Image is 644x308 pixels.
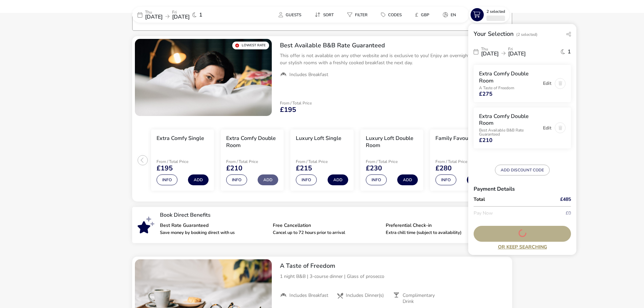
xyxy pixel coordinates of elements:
i: £ [415,11,418,18]
swiper-slide: 5 / 8 [427,127,496,194]
swiper-slide: 1 / 8 [148,127,217,194]
span: £485 [560,197,571,202]
span: Complimentary Drink [403,292,445,305]
span: GBP [421,12,429,18]
span: Includes Breakfast [289,292,328,299]
h3: Extra Comfy Double Room [479,113,540,127]
div: Best Available B&B Rate GuaranteedThis offer is not available on any other website and is exclusi... [275,36,512,84]
button: Info [366,174,387,185]
p: From / Total Price [280,101,312,105]
p: Extra chill time (subject to availability) [386,231,493,235]
p: Free Cancellation [273,223,380,228]
p: Preferential Check-in [386,223,493,228]
swiper-slide: 2 / 8 [217,127,287,194]
span: Guests [286,12,301,18]
naf-pibe-menu-bar-item: en [437,10,464,20]
button: Edit [543,81,551,86]
h3: Extra Comfy Double Room [479,70,540,85]
p: Fri [508,47,526,51]
button: Info [435,174,456,185]
span: £210 [226,165,242,172]
naf-pibe-menu-bar-item: 2 Selected [469,7,512,23]
button: Filter [342,10,373,20]
span: 1 [568,49,571,54]
h3: Extra Comfy Single [157,135,204,142]
span: 2 Selected [486,9,505,14]
button: ADD DISCOUNT CODE [495,165,550,175]
span: Filter [355,12,367,18]
span: £195 [157,165,173,172]
span: £210 [479,138,493,143]
h3: Extra Comfy Double Room [226,135,278,149]
span: £0 [566,211,571,216]
p: Thu [145,10,163,14]
naf-pibe-menu-bar-item: Guests [273,10,309,20]
h3: Payment Details [474,181,571,197]
naf-pibe-menu-bar-item: Codes [376,10,410,20]
button: Edit [543,125,551,131]
p: From / Total Price [435,160,483,164]
div: Thu[DATE]Fri[DATE]1 [474,44,571,60]
p: Best Available B&B Rate Guaranteed [479,128,540,136]
p: Book Direct Benefits [160,212,499,218]
p: Fri [172,10,190,14]
button: Info [157,174,177,185]
p: From / Total Price [226,160,274,164]
swiper-slide: 1 / 1 [135,39,272,116]
button: Add [467,174,487,185]
button: Codes [376,10,407,20]
span: (2 Selected) [516,32,538,37]
h3: Luxury Loft Single [296,135,341,142]
p: From / Total Price [157,160,205,164]
p: Pay Now [474,208,551,218]
button: Add [397,174,418,185]
span: £275 [479,91,493,97]
p: This offer is not available on any other website and is exclusive to you! Enjoy an overnight stay... [280,52,507,66]
span: [DATE] [172,13,190,21]
p: Thu [481,47,499,51]
div: Lowest Rate [232,42,269,49]
a: Or Keep Searching [474,244,571,250]
h2: Best Available B&B Rate Guaranteed [280,42,507,49]
h3: Luxury Loft Double Room [366,135,418,149]
h3: Family Favourite [435,135,477,142]
span: £195 [280,106,296,113]
p: 1 night B&B | 3-course dinner | Glass of prosecco [280,273,507,280]
button: Sort [309,10,339,20]
button: Add [328,174,348,185]
button: Info [296,174,317,185]
span: en [451,12,456,18]
button: Info [226,174,247,185]
p: From / Total Price [366,160,414,164]
naf-pibe-menu-bar-item: £GBP [410,10,437,20]
p: A Taste of Freedom [479,86,540,90]
button: en [437,10,461,20]
button: Guests [273,10,307,20]
button: 2 Selected [469,7,509,23]
p: Total [474,197,551,202]
span: [DATE] [508,50,526,57]
span: 1 [199,12,202,18]
naf-pibe-menu-bar-item: Filter [342,10,376,20]
h2: Your Selection [474,30,514,38]
span: £280 [435,165,452,172]
swiper-slide: 3 / 8 [287,127,357,194]
span: Codes [388,12,402,18]
span: Sort [323,12,334,18]
p: Cancel up to 72 hours prior to arrival [273,231,380,235]
span: [DATE] [145,13,163,21]
naf-pibe-menu-bar-item: Sort [309,10,342,20]
swiper-slide: 4 / 8 [357,127,427,194]
button: £GBP [410,10,435,20]
p: Pay Later [474,218,551,229]
span: Includes Dinner(s) [346,292,384,299]
p: From / Total Price [296,160,344,164]
button: Add [188,174,209,185]
div: Thu[DATE]Fri[DATE]1 [132,7,234,23]
span: £215 [296,165,312,172]
span: £230 [366,165,382,172]
p: Best Rate Guaranteed [160,223,267,228]
h2: A Taste of Freedom [280,262,507,270]
span: [DATE] [481,50,499,57]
